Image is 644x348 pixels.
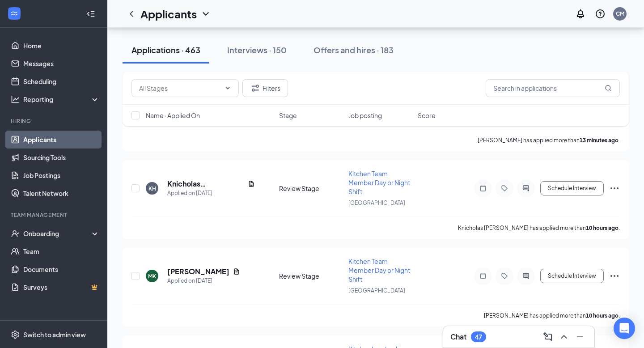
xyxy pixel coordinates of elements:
svg: ChevronDown [200,8,211,19]
button: Schedule Interview [540,181,604,195]
p: [PERSON_NAME] has applied more than . [478,136,620,144]
div: Applied on [DATE] [167,189,255,198]
svg: Notifications [575,8,586,19]
span: Name · Applied On [146,111,200,120]
svg: ComposeMessage [542,331,553,342]
p: Knicholas [PERSON_NAME] has applied more than . [458,224,620,232]
div: Hiring [11,117,98,125]
svg: Settings [11,330,20,339]
div: Reporting [23,95,100,104]
a: Job Postings [23,166,100,184]
div: Review Stage [279,272,343,280]
svg: Minimize [575,331,585,342]
svg: Document [233,268,240,275]
b: 10 hours ago [586,312,619,319]
div: Applications · 463 [131,44,200,55]
div: Switch to admin view [23,330,86,339]
button: ComposeMessage [541,330,555,344]
a: Documents [23,260,100,278]
div: 47 [475,333,482,341]
div: Open Intercom Messenger [614,318,635,339]
button: ChevronUp [557,330,571,344]
svg: Collapse [86,9,95,18]
svg: Document [248,180,255,187]
a: Applicants [23,131,100,149]
button: Schedule Interview [540,269,604,283]
svg: ChevronLeft [126,8,137,19]
svg: QuestionInfo [595,8,606,19]
div: Applied on [DATE] [167,276,240,285]
button: Filter Filters [242,79,288,97]
input: Search in applications [486,79,620,97]
span: Kitchen Team Member Day or Night Shift [348,170,410,195]
h5: [PERSON_NAME] [167,267,229,276]
span: Job posting [348,111,382,120]
span: Score [418,111,436,120]
button: Minimize [573,330,587,344]
div: Team Management [11,211,98,219]
svg: Ellipses [609,271,620,281]
a: Home [23,37,100,55]
input: All Stages [139,83,220,93]
svg: Note [478,185,488,192]
svg: Ellipses [609,183,620,194]
h1: Applicants [140,6,197,21]
svg: ActiveChat [521,272,531,280]
div: Review Stage [279,184,343,193]
svg: UserCheck [11,229,20,238]
a: Team [23,242,100,260]
div: Onboarding [23,229,92,238]
p: [PERSON_NAME] has applied more than . [484,312,620,319]
h3: Chat [450,332,466,342]
span: [GEOGRAPHIC_DATA] [348,287,405,294]
svg: Tag [499,185,510,192]
svg: Analysis [11,95,20,104]
svg: MagnifyingGlass [605,85,612,92]
div: CM [616,10,624,17]
div: Interviews · 150 [227,44,287,55]
a: Scheduling [23,72,100,90]
div: KH [148,185,156,192]
svg: Note [478,272,488,280]
div: MK [148,272,156,280]
svg: Tag [499,272,510,280]
svg: ActiveChat [521,185,531,192]
div: Offers and hires · 183 [314,44,394,55]
b: 10 hours ago [586,225,619,231]
svg: ChevronDown [224,85,231,92]
b: 13 minutes ago [580,137,619,144]
span: Kitchen Team Member Day or Night Shift [348,257,410,283]
a: SurveysCrown [23,278,100,296]
h5: Knicholas [PERSON_NAME] [167,179,244,189]
svg: ChevronUp [559,331,569,342]
span: Stage [279,111,297,120]
span: [GEOGRAPHIC_DATA] [348,199,405,206]
a: Sourcing Tools [23,149,100,166]
svg: WorkstreamLogo [10,9,19,18]
a: Messages [23,55,100,72]
svg: Filter [250,83,261,93]
a: Talent Network [23,184,100,202]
